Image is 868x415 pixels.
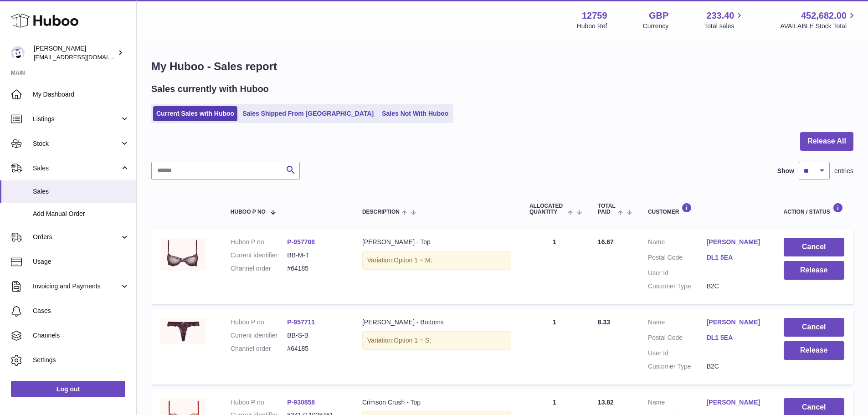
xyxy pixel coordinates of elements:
span: Invoicing and Payments [33,282,120,291]
div: Customer [648,203,765,215]
dt: Channel order [231,264,288,273]
span: ALLOCATED Quantity [529,203,565,215]
dt: Current identifier [231,251,288,260]
a: DL1 5EA [707,253,765,262]
div: Variation: [362,251,511,270]
td: 1 [520,229,589,304]
dt: Customer Type [648,282,707,291]
span: Settings [33,356,129,364]
span: entries [834,167,853,175]
span: 233.40 [706,10,734,22]
button: Cancel [784,238,844,256]
dt: Name [648,238,707,249]
span: Total sales [704,22,745,31]
a: [PERSON_NAME] [707,398,765,407]
span: Cases [33,307,129,315]
img: 127591716467737.png [160,318,206,344]
dt: Customer Type [648,362,707,371]
span: Channels [33,331,129,340]
dt: Name [648,398,707,409]
a: DL1 5EA [707,333,765,342]
button: Release [784,261,844,280]
td: 1 [520,309,589,384]
dd: BB-S-B [287,331,344,340]
div: Currency [643,22,669,31]
dt: Huboo P no [231,318,288,327]
div: [PERSON_NAME] - Top [362,238,511,246]
strong: GBP [649,10,668,22]
dt: Huboo P no [231,398,288,407]
button: Release [784,341,844,360]
div: [PERSON_NAME] [34,44,116,61]
div: Variation: [362,331,511,350]
span: Usage [33,257,129,266]
dt: Channel order [231,344,288,353]
a: Current Sales with Huboo [153,106,237,121]
dt: User Id [648,269,707,277]
div: Huboo Ref [577,22,607,31]
a: Sales Shipped From [GEOGRAPHIC_DATA] [239,106,377,121]
span: [EMAIL_ADDRESS][DOMAIN_NAME] [34,53,134,61]
img: internalAdmin-12759@internal.huboo.com [11,46,25,60]
span: 13.82 [598,399,614,406]
h2: Sales currently with Huboo [151,83,269,95]
span: 452,682.00 [801,10,847,22]
span: Total paid [598,203,616,215]
a: P-930858 [287,399,315,406]
span: Option 1 = M; [394,256,432,264]
a: Log out [11,381,125,397]
span: Huboo P no [231,209,266,215]
a: 452,682.00 AVAILABLE Stock Total [780,10,857,31]
dt: Name [648,318,707,329]
dd: #64185 [287,264,344,273]
span: My Dashboard [33,90,129,99]
span: Orders [33,233,120,241]
a: [PERSON_NAME] [707,238,765,246]
dd: BB-M-T [287,251,344,260]
dt: Postal Code [648,333,707,344]
div: [PERSON_NAME] - Bottoms [362,318,511,327]
label: Show [777,167,794,175]
button: Release All [800,132,853,151]
a: [PERSON_NAME] [707,318,765,327]
span: Stock [33,139,120,148]
h1: My Huboo - Sales report [151,59,853,74]
span: Listings [33,115,120,123]
strong: 12759 [582,10,607,22]
span: AVAILABLE Stock Total [780,22,857,31]
dd: B2C [707,362,765,371]
a: P-957711 [287,318,315,326]
dt: User Id [648,349,707,358]
span: Description [362,209,400,215]
span: Sales [33,164,120,173]
img: 127591716467765.png [160,238,206,270]
a: P-957708 [287,238,315,246]
a: 233.40 Total sales [704,10,745,31]
div: Crimson Crush - Top [362,398,511,407]
a: Sales Not With Huboo [379,106,452,121]
dd: #64185 [287,344,344,353]
dt: Huboo P no [231,238,288,246]
dt: Current identifier [231,331,288,340]
dd: B2C [707,282,765,291]
span: 16.67 [598,238,614,246]
span: Option 1 = S; [394,337,431,344]
span: Sales [33,187,129,196]
dt: Postal Code [648,253,707,264]
button: Cancel [784,318,844,337]
span: 8.33 [598,318,610,326]
div: Action / Status [784,203,844,215]
span: Add Manual Order [33,210,129,218]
